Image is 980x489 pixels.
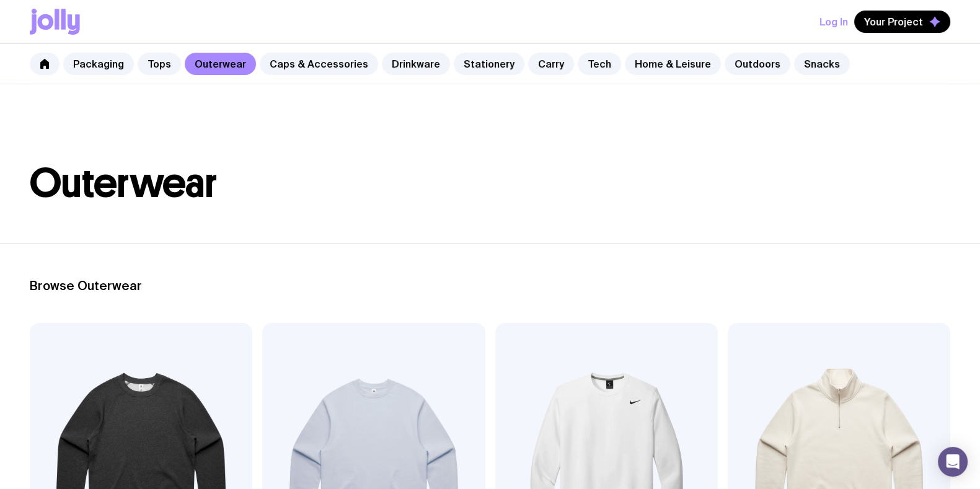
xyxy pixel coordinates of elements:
a: Packaging [63,53,134,75]
h2: Browse Outerwear [30,278,950,293]
a: Tech [578,53,621,75]
a: Caps & Accessories [260,53,378,75]
span: Your Project [864,15,923,28]
a: Outdoors [725,53,790,75]
a: Tops [138,53,181,75]
a: Outerwear [185,53,256,75]
a: Home & Leisure [625,53,721,75]
button: Log In [819,11,848,33]
div: Open Intercom Messenger [938,447,968,477]
a: Snacks [794,53,850,75]
a: Carry [528,53,574,75]
h1: Outerwear [30,164,950,203]
a: Drinkware [382,53,450,75]
a: Stationery [454,53,524,75]
button: Your Project [854,11,950,33]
